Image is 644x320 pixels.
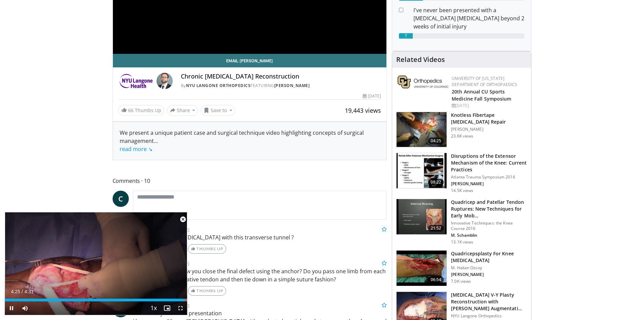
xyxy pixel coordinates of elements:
[157,73,173,89] img: Avatar
[5,299,187,301] div: Progress Bar
[133,233,387,241] p: What’s the risk of [MEDICAL_DATA] with this transverse tunnel ?
[397,153,447,188] img: c329ce19-05ea-4e12-b583-111b1ee27852.150x105_q85_crop-smart_upscale.jpg
[451,112,527,125] h3: Knotless Fibertape [MEDICAL_DATA] Repair
[396,56,445,64] h4: Related Videos
[174,301,187,315] button: Fullscreen
[176,227,189,233] small: [DATE]
[451,174,527,180] p: Atlanta Trauma Symposium 2016
[428,225,444,232] span: 21:52
[133,267,387,283] p: Could you explain how you close the final defect using the anchor? Do you pass one limb from each...
[451,272,527,277] p: [PERSON_NAME]
[451,199,527,219] h3: Quadricep and Patellar Tendon Ruptures: New Techniques for Early Mob…
[120,137,158,153] span: ...
[181,73,381,80] h4: Chronic [MEDICAL_DATA] Reconstruction
[451,239,473,245] p: 13.1K views
[451,250,527,264] h3: Quadricepsplasty For Knee [MEDICAL_DATA]
[428,276,444,283] span: 06:54
[451,292,527,312] h3: [MEDICAL_DATA] V-Y Plasty Reconstruction with [PERSON_NAME] Augmentati…
[399,33,413,39] div: 7
[451,265,527,271] p: M. Hakan Ozsoy
[451,233,527,238] p: M. Schamblin
[452,103,526,109] div: [DATE]
[396,153,527,193] a: 08:22 Disruptions of the Extensor Mechanism of the Knee: Current Practices Atlanta Trauma Symposi...
[118,105,164,115] a: 66 Thumbs Up
[451,153,527,173] h3: Disruptions of the Extensor Mechanism of the Knee: Current Practices
[345,106,381,114] span: 19,443 views
[396,250,527,286] a: 06:54 Quadricepsplasty For Knee [MEDICAL_DATA] M. Hakan Ozsoy [PERSON_NAME] 7.0K views
[451,313,527,319] p: NYU Langone Orthopedics
[451,188,473,193] p: 14.5K views
[113,191,129,207] a: C
[128,107,134,113] span: 66
[120,129,380,153] div: We present a unique patient case and surgical technique video highlighting concepts of surgical m...
[396,112,527,148] a: 04:25 Knotless Fibertape [MEDICAL_DATA] Repair [PERSON_NAME] 23.6K views
[11,289,20,294] span: 4:25
[451,220,527,231] p: Innovative Techniques: the Knee Course 2016
[428,137,444,144] span: 04:25
[451,279,471,284] p: 7.0K views
[363,93,381,99] div: [DATE]
[398,76,448,88] img: 355603a8-37da-49b6-856f-e00d7e9307d3.png.150x105_q85_autocrop_double_scale_upscale_version-0.2.png
[120,145,152,153] a: read more ↘
[397,199,447,234] img: AlCdVYZxUWkgWPEX4xMDoxOjA4MTsiGN.150x105_q85_crop-smart_upscale.jpg
[452,76,517,87] a: University of [US_STATE] Department of Orthopaedics
[167,105,198,116] button: Share
[113,176,387,185] span: Comments 10
[186,83,251,88] a: NYU Langone Orthopedics
[5,301,18,315] button: Pause
[451,181,527,187] p: [PERSON_NAME]
[451,133,473,139] p: 23.6K views
[397,251,447,286] img: 50956ccb-5814-4b6b-bfb2-e5cdb7275605.150x105_q85_crop-smart_upscale.jpg
[22,289,23,294] span: /
[428,179,444,186] span: 08:22
[408,6,529,30] dd: I've never been presented with a [MEDICAL_DATA] [MEDICAL_DATA] beyond 2 weeks of initial injury
[160,301,174,315] button: Enable picture-in-picture mode
[201,105,235,116] button: Save to
[188,244,226,254] a: Thumbs Up
[188,286,226,296] a: Thumbs Up
[396,199,527,245] a: 21:52 Quadricep and Patellar Tendon Ruptures: New Techniques for Early Mob… Innovative Techniques...
[181,83,381,89] div: By FEATURING
[176,302,189,308] small: [DATE]
[452,88,511,102] a: 20th Annual CU Sports Medicine Fall Symposium
[176,212,190,227] button: Close
[147,301,160,315] button: Playback Rate
[113,54,387,67] a: Email [PERSON_NAME]
[24,289,33,294] span: 4:31
[176,260,189,266] small: [DATE]
[118,73,154,89] img: NYU Langone Orthopedics
[274,83,310,88] a: [PERSON_NAME]
[5,212,187,315] video-js: Video Player
[397,112,447,147] img: E-HI8y-Omg85H4KX4xMDoxOjBzMTt2bJ.150x105_q85_crop-smart_upscale.jpg
[451,127,527,132] p: [PERSON_NAME]
[18,301,32,315] button: Mute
